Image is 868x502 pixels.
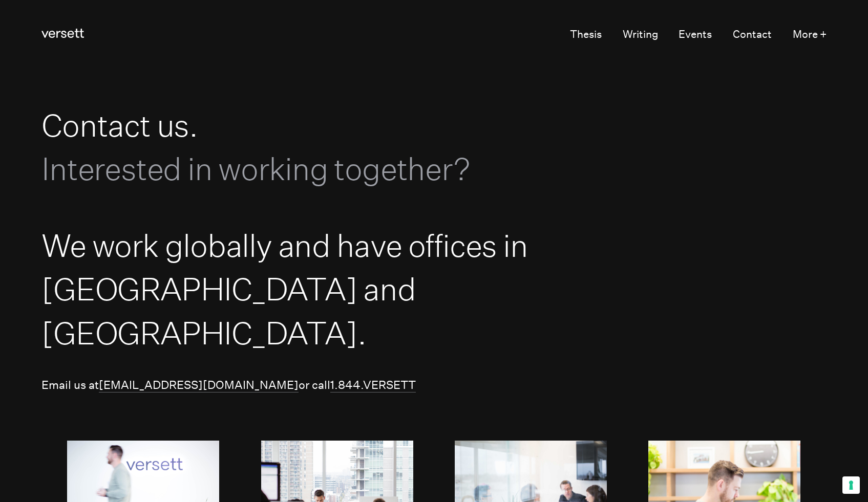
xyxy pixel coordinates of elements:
[793,25,827,45] button: More +
[41,103,541,191] h1: Contact us.
[99,378,299,392] a: [EMAIL_ADDRESS][DOMAIN_NAME]
[623,25,658,45] a: Writing
[41,150,470,187] span: Interested in working together?
[41,224,541,355] h2: We work globally and have offices in [GEOGRAPHIC_DATA] and [GEOGRAPHIC_DATA].
[570,25,602,45] a: Thesis
[41,376,826,395] p: Email us at or call
[330,378,416,392] a: 1.844.VERSETT
[842,476,860,494] button: Your consent preferences for tracking technologies
[733,25,772,45] a: Contact
[679,25,712,45] a: Events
